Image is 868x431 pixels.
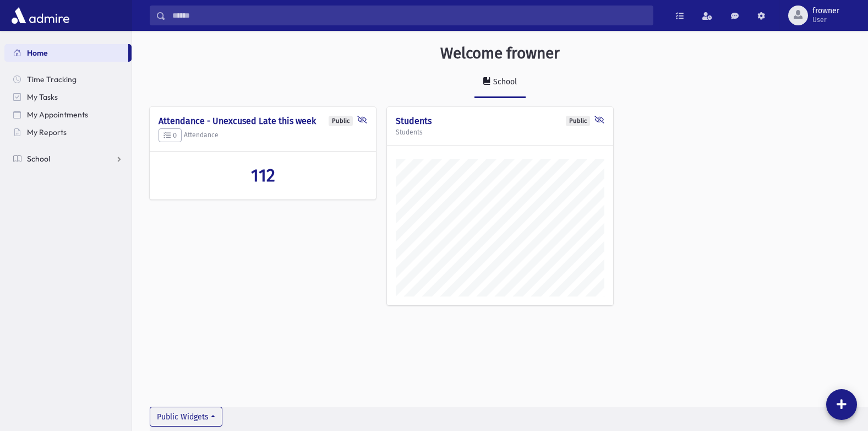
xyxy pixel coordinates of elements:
span: Time Tracking [27,74,77,84]
input: Search [166,6,653,25]
button: Public Widgets [150,407,222,427]
a: 112 [159,165,367,186]
button: 0 [159,128,182,143]
span: My Reports [27,127,67,137]
span: 112 [251,165,275,186]
div: Public [566,116,590,126]
div: Public [329,116,353,126]
h3: Welcome frowner [440,44,560,63]
img: AdmirePro [9,4,72,26]
a: Time Tracking [4,71,132,88]
div: School [491,77,517,87]
h4: Students [396,116,604,126]
a: School [4,150,132,168]
span: My Appointments [27,110,88,120]
span: User [812,15,839,24]
span: frowner [812,7,839,15]
a: School [474,67,526,98]
a: Home [4,44,128,62]
a: My Reports [4,123,132,141]
a: My Appointments [4,106,132,123]
h5: Attendance [159,128,367,143]
span: School [27,154,50,164]
h4: Attendance - Unexcused Late this week [159,116,367,126]
a: My Tasks [4,88,132,106]
span: 0 [163,131,177,139]
span: Home [27,48,48,58]
h5: Students [396,128,604,136]
span: My Tasks [27,92,58,102]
